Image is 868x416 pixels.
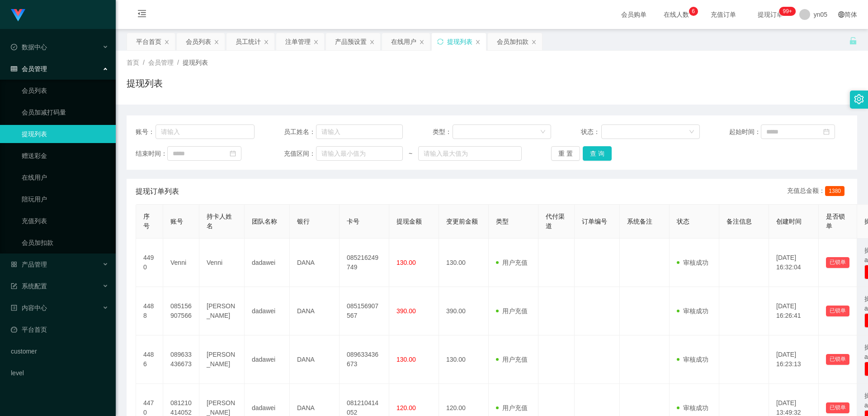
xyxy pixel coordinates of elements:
[127,59,139,66] span: 首页
[11,282,47,290] span: 系统配置
[245,335,290,384] td: dadawei
[284,149,316,158] span: 充值区间：
[396,218,422,225] span: 提现金额
[677,218,689,225] span: 状态
[11,66,17,72] i: 图标: table
[11,342,108,360] a: customer
[284,127,316,137] span: 员工姓名：
[316,124,403,139] input: 请输入
[689,129,694,135] i: 图标: down
[418,146,521,161] input: 请输入最大值为
[340,335,389,384] td: 089633436673
[340,287,389,335] td: 085156907567
[245,287,290,335] td: dadawei
[11,261,17,268] i: 图标: appstore-o
[177,59,179,66] span: /
[583,146,612,161] button: 查 询
[496,259,528,266] span: 用户充值
[136,127,156,137] span: 账号：
[497,33,528,50] div: 会员加扣款
[826,306,849,316] button: 已锁单
[706,11,741,18] span: 充值订单
[347,218,359,225] span: 卡号
[136,33,161,50] div: 平台首页
[164,39,170,45] i: 图标: close
[143,213,150,230] span: 序号
[22,103,108,121] a: 会员加减打码量
[439,287,489,335] td: 390.00
[22,125,108,143] a: 提现列表
[540,129,546,135] i: 图标: down
[316,146,403,161] input: 请输入最小值为
[22,190,108,208] a: 陪玩用户
[148,59,174,66] span: 会员管理
[207,213,232,230] span: 持卡人姓名
[677,259,708,266] span: 审核成功
[475,39,481,45] i: 图标: close
[313,39,319,45] i: 图标: close
[11,261,47,268] span: 产品管理
[186,33,211,50] div: 会员列表
[396,307,416,315] span: 390.00
[136,335,163,384] td: 4486
[823,129,830,135] i: 图标: calendar
[437,38,443,45] i: 图标: sync
[531,39,537,45] i: 图标: close
[403,149,418,158] span: ~
[659,11,693,18] span: 在线人数
[199,287,245,335] td: [PERSON_NAME]
[22,147,108,165] a: 赠送彩金
[854,94,864,104] i: 图标: setting
[447,33,472,50] div: 提现列表
[396,259,416,266] span: 130.00
[689,7,698,16] sup: 6
[825,186,844,196] span: 1380
[183,59,208,66] span: 提现列表
[11,364,108,382] a: level
[163,287,199,335] td: 085156907566
[677,404,708,411] span: 审核成功
[22,212,108,230] a: 充值列表
[433,127,453,137] span: 类型：
[22,81,108,100] a: 会员列表
[11,65,47,72] span: 会员管理
[11,44,17,50] i: 图标: check-circle-o
[769,335,819,384] td: [DATE] 16:23:13
[546,213,565,230] span: 代付渠道
[496,307,528,315] span: 用户充值
[826,402,849,413] button: 已锁单
[11,304,47,311] span: 内容中心
[127,0,157,29] i: 图标: menu-fold
[22,168,108,186] a: 在线用户
[199,239,245,287] td: Venni
[11,9,25,22] img: logo.9652507e.png
[297,218,310,225] span: 银行
[729,127,761,137] span: 起始时间：
[581,127,601,137] span: 状态：
[627,218,652,225] span: 系统备注
[826,354,849,365] button: 已锁单
[396,404,416,411] span: 120.00
[849,37,857,45] i: 图标: unlock
[136,149,167,158] span: 结束时间：
[163,239,199,287] td: Venni
[170,218,183,225] span: 账号
[496,404,528,411] span: 用户充值
[11,283,17,289] i: 图标: form
[11,305,17,311] i: 图标: profile
[496,356,528,363] span: 用户充值
[136,186,179,197] span: 提现订单列表
[769,239,819,287] td: [DATE] 16:32:04
[285,33,311,50] div: 注单管理
[11,320,108,339] a: 图标: dashboard平台首页
[335,33,367,50] div: 产品预设置
[677,356,708,363] span: 审核成功
[726,218,752,225] span: 备注信息
[369,39,375,45] i: 图标: close
[230,150,236,157] i: 图标: calendar
[236,33,261,50] div: 员工统计
[826,213,845,230] span: 是否锁单
[214,39,219,45] i: 图标: close
[838,11,844,18] i: 图标: global
[692,7,695,16] p: 6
